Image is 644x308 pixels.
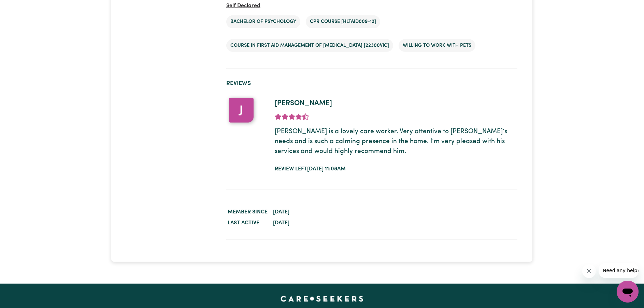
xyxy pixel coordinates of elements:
li: CPR Course [HLTAID009-12] [306,15,380,28]
span: Need any help? [4,5,41,10]
iframe: Button to launch messaging window [617,281,639,303]
time: [DATE] [273,220,289,226]
a: Careseekers home page [281,296,363,302]
li: Course in First Aid Management of [MEDICAL_DATA] [22300VIC] [226,39,393,52]
li: Bachelor of psychology [226,15,300,28]
dt: Last active [226,218,269,228]
div: add rating by typing an integer from 0 to 5 or pressing arrow keys [275,111,309,122]
div: Review left [DATE] 11:08am [275,165,517,173]
span: [PERSON_NAME] [275,100,332,107]
h2: Reviews [226,80,517,87]
span: Self Declared [226,3,260,9]
iframe: Close message [582,264,596,278]
time: [DATE] [273,209,289,215]
li: Willing to work with pets [399,39,475,52]
p: [PERSON_NAME] is a lovely care worker. Very attentive to [PERSON_NAME]’s needs and is such a calm... [275,127,517,156]
iframe: Message from company [599,263,639,278]
dt: Member since [226,207,269,218]
div: J [229,98,254,123]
